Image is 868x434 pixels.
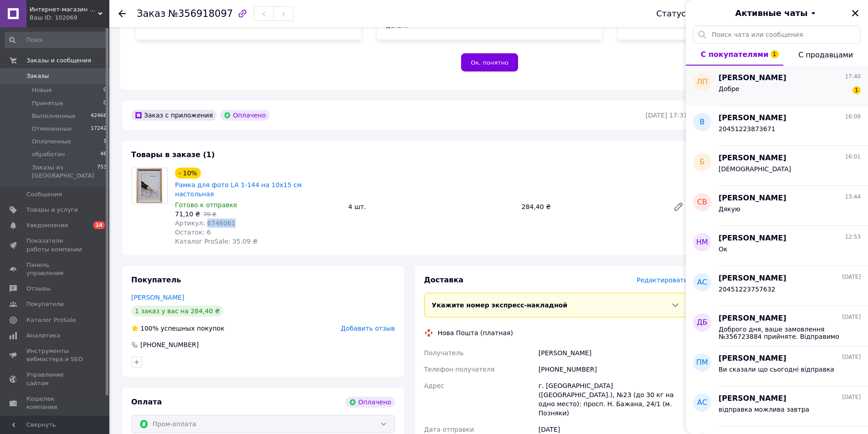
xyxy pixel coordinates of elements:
span: Активные чаты [735,7,808,19]
span: відправка можлива завтра [719,406,809,413]
span: Артикул: 6746061 [175,220,236,227]
span: [DATE] [842,313,861,321]
span: 1 [853,86,861,94]
span: Добавить отзыв [341,325,395,332]
button: В[PERSON_NAME]16:0920451223873671 [686,106,868,146]
span: 14 [93,221,105,229]
span: [PERSON_NAME] [719,73,786,83]
span: Ок, понятно [471,59,508,66]
div: [PERSON_NAME] [537,345,689,361]
div: 1 заказ у вас на 284,40 ₴ [131,306,223,317]
button: АС[PERSON_NAME][DATE]20451223757632 [686,266,868,306]
time: [DATE] 17:31 [646,112,688,119]
span: [PERSON_NAME] [719,393,786,404]
span: СВ [697,197,707,208]
input: Поиск чата или сообщения [693,26,861,44]
div: 4 шт. [344,200,518,213]
span: Оплаченные [32,138,71,146]
span: 20451223757632 [719,286,776,293]
span: 17:40 [845,73,861,81]
span: Принятые [32,99,63,107]
span: 0 [103,99,107,107]
span: Доброго дня, ваше замовлення №356723884 прийняте. Відправимо протягом 1-2 робочих днів. Дякуємо, ... [719,326,848,340]
span: Каталог ProSale [26,316,76,324]
span: [PERSON_NAME] [719,153,786,163]
span: С покупателями [701,50,769,59]
span: Заказы и сообщения [26,56,91,65]
span: Б [700,157,705,168]
div: Нова Пошта (платная) [436,328,515,337]
span: Уведомления [26,221,68,230]
span: 0 [103,86,107,94]
span: Укажите номер экспресс-накладной [432,301,568,309]
button: ЛП[PERSON_NAME]17:40Добре1 [686,66,868,106]
span: [DATE] [842,353,861,361]
span: Заказ [137,8,165,19]
span: Выполненные [32,112,76,120]
div: Заказ с приложения [131,110,216,121]
span: 17242 [91,125,107,133]
span: Добре [719,85,740,92]
span: 20451223873671 [719,125,776,133]
span: 753 [97,163,107,180]
span: Отзывы [26,285,51,293]
input: Поиск [5,32,108,48]
button: НМ[PERSON_NAME]12:53Ок [686,226,868,266]
span: Дякую [719,205,740,213]
span: Отмененные [32,125,72,133]
span: 13:44 [845,193,861,201]
span: [DATE] [842,393,861,401]
span: 100% [140,325,159,332]
span: ПМ [696,357,708,368]
button: Закрыть [850,8,861,19]
span: ДБ [697,317,707,328]
span: Кошелек компании [26,395,84,411]
span: Заказы из [GEOGRAPHIC_DATA] [32,163,97,180]
span: 71,10 ₴ [175,210,200,218]
span: Инструменты вебмастера и SEO [26,347,84,363]
div: [PHONE_NUMBER] [537,361,689,378]
span: [DEMOGRAPHIC_DATA] [719,165,791,173]
span: 42466 [91,112,107,120]
a: Рамка для фото LA 1-144 на 10x15 см настольная [175,181,302,198]
span: 79 ₴ [203,211,216,218]
div: Статус заказа [656,9,717,18]
button: ПМ[PERSON_NAME][DATE]Ви сказали що сьогодні відправка [686,346,868,386]
button: СВ[PERSON_NAME]13:44Дякую [686,186,868,226]
span: Панель управления [26,261,84,277]
span: АС [697,277,707,288]
span: Дата отправки [424,426,474,433]
span: Сообщения [26,190,62,199]
img: Рамка для фото LA 1-144 на 10x15 см настольная [136,168,163,204]
span: ЛП [697,77,708,87]
span: Товары в заказе (1) [131,150,215,159]
button: С покупателями1 [686,44,783,66]
div: г. [GEOGRAPHIC_DATA] ([GEOGRAPHIC_DATA].), №23 (до 30 кг на одно место): просп. Н. Бажана, 24/1 (... [537,378,689,421]
span: 12:53 [845,233,861,241]
div: [PHONE_NUMBER] [139,340,200,349]
span: Редактировать [637,276,688,284]
span: Ок [719,245,727,253]
span: 1 [103,138,107,146]
span: Готово к отправке [175,201,237,209]
button: ДБ[PERSON_NAME][DATE]Доброго дня, ваше замовлення №356723884 прийняте. Відправимо протягом 1-2 ро... [686,306,868,346]
span: Доставка [424,276,464,284]
span: Интернет-магазин "TorgZp" [30,5,98,14]
span: Остаток: 6 [175,229,211,236]
span: Аналитика [26,332,60,340]
span: Управление сайтом [26,371,84,387]
a: [PERSON_NAME] [131,294,184,301]
div: 284,40 ₴ [518,200,666,213]
span: [PERSON_NAME] [719,353,786,364]
button: АС[PERSON_NAME][DATE]відправка можлива завтра [686,386,868,426]
span: Получатель [424,349,464,357]
a: Редактировать [669,198,688,216]
div: Вернуться назад [118,9,126,18]
span: [DATE] [842,273,861,281]
span: В [700,117,705,128]
div: Оплачено [220,110,269,121]
span: [PERSON_NAME] [719,193,786,204]
span: Показатели работы компании [26,237,84,253]
span: С продавцами [798,51,853,59]
span: АС [697,398,707,408]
